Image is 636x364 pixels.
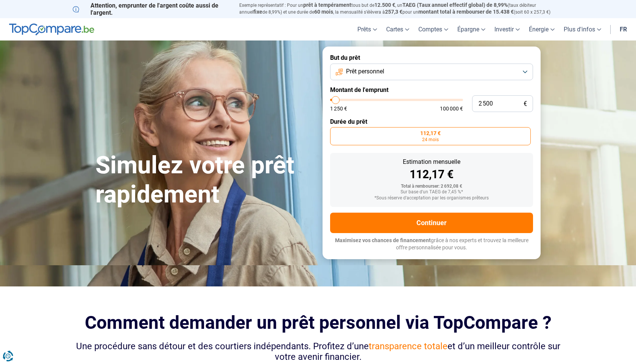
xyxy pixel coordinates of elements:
[336,190,527,195] div: Sur base d'un TAEG de 7,45 %*
[615,18,631,40] a: fr
[402,2,508,8] span: TAEG (Taux annuel effectif global) de 8,99%
[336,184,527,189] div: Total à rembourser: 2 692,08 €
[353,18,382,40] a: Prêts
[330,106,347,111] span: 1 250 €
[336,159,527,165] div: Estimation mensuelle
[440,106,463,111] span: 100 000 €
[239,2,563,16] p: Exemple représentatif : Pour un tous but de , un (taux débiteur annuel de 8,99%) et une durée de ...
[330,64,533,80] button: Prêt personnel
[490,18,524,40] a: Investir
[382,18,414,40] a: Cartes
[330,86,533,93] label: Montant de l'emprunt
[418,9,514,15] span: montant total à rembourser de 15.438 €
[346,67,384,76] span: Prêt personnel
[73,341,563,363] div: Une procédure sans détour et des courtiers indépendants. Profitez d’une et d’un meilleur contrôle...
[9,23,94,36] img: TopCompare
[374,2,395,8] span: 12.500 €
[314,9,333,15] span: 60 mois
[330,237,533,252] p: grâce à nos experts et trouvez la meilleure offre personnalisée pour vous.
[422,137,439,142] span: 24 mois
[524,18,559,40] a: Énergie
[330,118,533,125] label: Durée du prêt
[95,151,313,209] h1: Simulez votre prêt rapidement
[253,9,262,15] span: fixe
[559,18,606,40] a: Plus d'infos
[303,2,351,8] span: prêt à tempérament
[420,131,441,136] span: 112,17 €
[369,341,447,352] span: transparence totale
[330,54,533,61] label: But du prêt
[524,101,527,107] span: €
[336,169,527,180] div: 112,17 €
[73,312,563,333] h2: Comment demander un prêt personnel via TopCompare ?
[453,18,490,40] a: Épargne
[330,213,533,233] button: Continuer
[73,2,230,16] p: Attention, emprunter de l'argent coûte aussi de l'argent.
[385,9,402,15] span: 257,3 €
[414,18,453,40] a: Comptes
[335,237,431,243] span: Maximisez vos chances de financement
[336,196,527,201] div: *Sous réserve d'acceptation par les organismes prêteurs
